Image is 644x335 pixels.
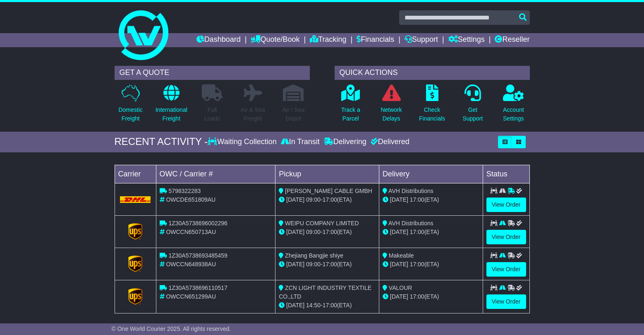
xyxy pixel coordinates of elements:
[390,196,408,203] span: [DATE]
[323,196,337,203] span: 17:00
[115,165,156,183] td: Carrier
[282,106,305,123] p: Air / Sea Depot
[156,165,275,183] td: OWC / Carrier #
[419,106,445,123] p: Check Financials
[410,229,424,235] span: 17:00
[335,66,530,80] div: QUICK ACTIONS
[448,33,485,47] a: Settings
[462,106,483,123] p: Get Support
[503,84,524,128] a: AccountSettings
[279,195,376,204] div: - (ETA)
[483,165,529,183] td: Status
[323,302,337,308] span: 17:00
[383,228,479,236] div: (ETA)
[128,223,142,240] img: GetCarrierServiceLogo
[486,230,526,244] a: View Order
[341,84,361,128] a: Track aParcel
[155,84,188,128] a: InternationalFreight
[306,196,321,203] span: 09:00
[279,228,376,236] div: - (ETA)
[118,106,142,123] p: Domestic Freight
[380,84,402,128] a: NetworkDelays
[285,252,343,259] span: Zhejiang Bangjie shiye
[166,196,215,203] span: OWCDE651809AU
[279,260,376,269] div: - (ETA)
[390,261,408,268] span: [DATE]
[389,252,414,259] span: Makeable
[128,288,142,305] img: GetCarrierServiceLogo
[166,293,216,300] span: OWCCN651299AU
[279,284,371,300] span: ZCN LIGHT INDUSTRY TEXTILE CO.,LTD
[390,293,408,300] span: [DATE]
[115,136,208,148] div: RECENT ACTIVITY -
[322,137,369,147] div: Delivering
[388,188,433,194] span: AVH Distributions
[166,261,216,268] span: OWCCN648938AU
[286,229,304,235] span: [DATE]
[388,220,433,227] span: AVH Distributions
[503,106,524,123] p: Account Settings
[286,196,304,203] span: [DATE]
[462,84,483,128] a: GetSupport
[196,33,241,47] a: Dashboard
[251,33,299,47] a: Quote/Book
[156,106,187,123] p: International Freight
[112,325,231,332] span: © One World Courier 2025. All rights reserved.
[286,302,304,308] span: [DATE]
[115,66,310,80] div: GET A QUOTE
[285,188,372,194] span: [PERSON_NAME] CABLE GMBH
[208,137,278,147] div: Waiting Collection
[306,261,321,268] span: 09:00
[381,106,402,123] p: Network Delays
[379,165,483,183] td: Delivery
[168,188,201,194] span: 5798322283
[495,33,529,47] a: Reseller
[341,106,360,123] p: Track a Parcel
[310,33,346,47] a: Tracking
[410,261,424,268] span: 17:00
[383,292,479,301] div: (ETA)
[202,106,223,123] p: Full Loads
[279,137,322,147] div: In Transit
[405,33,438,47] a: Support
[166,229,216,235] span: OWCCN650713AU
[357,33,394,47] a: Financials
[383,195,479,204] div: (ETA)
[306,302,321,308] span: 14:50
[383,260,479,269] div: (ETA)
[286,261,304,268] span: [DATE]
[323,229,337,235] span: 17:00
[369,137,409,147] div: Delivered
[118,84,143,128] a: DomesticFreight
[275,165,379,183] td: Pickup
[168,220,227,227] span: 1Z30A5738696002296
[389,284,412,291] span: VALOUR
[486,198,526,212] a: View Order
[168,284,227,291] span: 1Z30A5738696110517
[486,294,526,309] a: View Order
[306,229,321,235] span: 09:00
[120,196,151,203] img: DHL.png
[486,262,526,277] a: View Order
[390,229,408,235] span: [DATE]
[323,261,337,268] span: 17:00
[410,293,424,300] span: 17:00
[419,84,445,128] a: CheckFinancials
[128,255,142,272] img: GetCarrierServiceLogo
[168,252,227,259] span: 1Z30A5738693485459
[410,196,424,203] span: 17:00
[241,106,265,123] p: Air & Sea Freight
[285,220,359,227] span: WEIPU COMPANY LIMITED
[279,301,376,310] div: - (ETA)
